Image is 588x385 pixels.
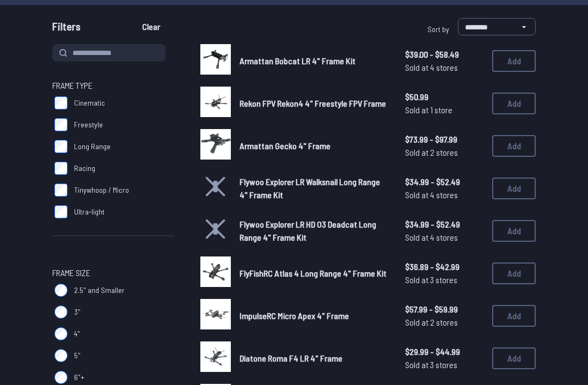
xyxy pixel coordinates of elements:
[405,273,483,286] span: Sold at 3 stores
[54,184,68,197] input: Tinywhoop / Micro
[200,44,231,78] a: image
[200,87,231,117] img: image
[74,97,105,108] span: Cinematic
[240,175,388,201] a: Flywoo Explorer LR Walksnail Long Range 4" Frame Kit
[240,56,356,66] span: Armattan Bobcat LR 4" Frame Kit
[240,309,388,322] a: ImpulseRC Micro Apex 4" Frame
[405,316,483,329] span: Sold at 2 stores
[492,50,536,72] button: Add
[492,220,536,242] button: Add
[52,266,90,279] span: Frame Size
[405,358,483,371] span: Sold at 3 stores
[54,140,68,153] input: Long Range
[54,371,68,384] input: 6"+
[54,284,68,297] input: 2.5" and Smaller
[240,268,387,278] span: FlyFishRC Atlas 4 Long Range 4" Frame Kit
[492,305,536,327] button: Add
[492,262,536,284] button: Add
[240,352,388,365] a: Diatone Roma F4 LR 4" Frame
[427,25,449,34] span: Sort by
[492,178,536,199] button: Add
[74,185,129,195] span: Tinywhoop / Micro
[74,307,81,317] span: 3"
[458,18,536,35] select: Sort by
[240,97,388,110] a: Rekon FPV Rekon4 4" Freestyle FPV Frame
[52,18,81,40] span: Filters
[200,129,231,163] a: image
[240,140,330,151] span: Armattan Gecko 4" Frame
[74,328,80,339] span: 4"
[405,48,483,61] span: $39.00 - $58.49
[240,98,386,108] span: Rekon FPV Rekon4 4" Freestyle FPV Frame
[200,341,231,375] a: image
[405,345,483,358] span: $29.99 - $44.99
[200,341,231,372] img: image
[492,347,536,369] button: Add
[200,299,231,329] img: image
[200,129,231,160] img: image
[74,206,105,217] span: Ultra-light
[200,44,231,75] img: image
[74,119,103,130] span: Freestyle
[240,218,388,244] a: Flywoo Explorer LR HD O3 Deadcat Long Range 4" Frame Kit
[200,256,231,290] a: image
[405,90,483,103] span: $50.99
[240,353,342,363] span: Diatone Roma F4 LR 4" Frame
[54,305,68,319] input: 3"
[54,205,68,218] input: Ultra-light
[240,54,388,68] a: Armattan Bobcat LR 4" Frame Kit
[74,285,125,296] span: 2.5" and Smaller
[54,349,68,362] input: 5"
[54,96,68,109] input: Cinematic
[405,175,483,188] span: $34.99 - $52.49
[240,219,376,242] span: Flywoo Explorer LR HD O3 Deadcat Long Range 4" Frame Kit
[240,139,388,152] a: Armattan Gecko 4" Frame
[133,18,169,35] button: Clear
[74,350,81,361] span: 5"
[492,93,536,114] button: Add
[405,231,483,244] span: Sold at 4 stores
[74,372,84,383] span: 6"+
[405,61,483,74] span: Sold at 4 stores
[52,79,93,92] span: Frame Type
[54,327,68,340] input: 4"
[405,188,483,201] span: Sold at 4 stores
[74,141,111,152] span: Long Range
[405,103,483,117] span: Sold at 1 store
[200,256,231,287] img: image
[405,218,483,231] span: $34.99 - $52.49
[405,260,483,273] span: $36.89 - $42.99
[405,146,483,159] span: Sold at 2 stores
[74,163,95,174] span: Racing
[200,87,231,120] a: image
[54,118,68,131] input: Freestyle
[240,176,380,200] span: Flywoo Explorer LR Walksnail Long Range 4" Frame Kit
[54,162,68,175] input: Racing
[405,133,483,146] span: $73.99 - $97.99
[240,267,388,280] a: FlyFishRC Atlas 4 Long Range 4" Frame Kit
[240,310,349,321] span: ImpulseRC Micro Apex 4" Frame
[200,299,231,333] a: image
[492,135,536,157] button: Add
[405,303,483,316] span: $57.99 - $59.99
